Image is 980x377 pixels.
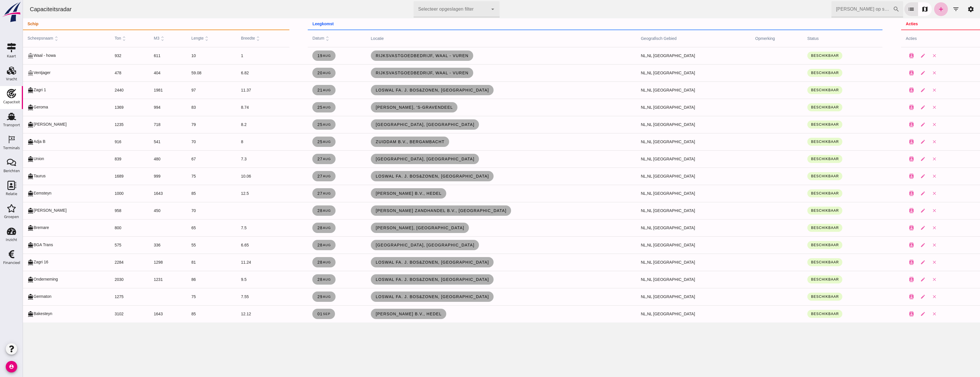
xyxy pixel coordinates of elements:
div: Adja B [5,139,83,145]
a: 28aug [289,240,313,250]
th: acties [878,18,957,30]
a: 19aug [289,50,313,61]
div: Eemsteyn [5,190,83,197]
span: NL [GEOGRAPHIC_DATA] [624,71,672,75]
img: logo-small.a267ee39.svg [1,1,22,23]
span: Beschikbaar [788,88,816,92]
a: [GEOGRAPHIC_DATA], [GEOGRAPHIC_DATA] [348,240,456,250]
span: 21 [294,88,308,92]
i: unfold_more [98,36,104,42]
a: Loswal Fa. J. Bos&Zonen, [GEOGRAPHIC_DATA] [348,171,471,181]
span: Beschikbaar [788,312,816,316]
i: edit [897,88,903,93]
i: contacts [886,122,891,127]
i: close [909,70,914,75]
i: list [885,6,892,13]
div: Ventjager [5,70,83,76]
i: edit [897,174,903,179]
td: 8 [213,133,266,150]
a: [PERSON_NAME], 's-gravendeel [348,102,435,112]
a: Rijksvastgoedbedrijf, Waal - Vuren [348,50,450,61]
a: 28aug [289,205,313,216]
i: directions_boat [5,70,11,76]
small: sep [300,312,307,316]
i: close [909,277,914,282]
small: aug [300,261,308,264]
i: edit [897,277,903,282]
th: geografisch gebied [613,30,728,47]
button: Beschikbaar [784,52,819,60]
td: 1298 [126,254,164,271]
i: directions_boat [5,104,11,110]
span: Beschikbaar [788,157,816,161]
span: NL [GEOGRAPHIC_DATA] [624,139,672,144]
span: Rijksvastgoedbedrijf, Waal - Vuren [352,71,446,75]
i: close [909,174,914,179]
i: close [909,122,914,127]
i: account_circle [6,361,17,372]
button: Beschikbaar [784,172,819,180]
td: 1369 [87,99,126,116]
span: 01 [294,312,307,316]
a: 27aug [289,171,313,181]
div: Vracht [6,77,17,81]
span: Beschikbaar [788,295,816,299]
a: 27aug [289,154,313,164]
span: [GEOGRAPHIC_DATA], [GEOGRAPHIC_DATA] [352,243,452,247]
td: 70 [164,202,213,219]
span: NL [GEOGRAPHIC_DATA] [624,105,672,110]
td: 1981 [126,81,164,99]
span: [PERSON_NAME] B.V., Hedel [352,191,419,196]
div: Geroma [5,104,83,110]
span: NL, [618,105,624,110]
span: NL, [618,88,624,92]
button: Beschikbaar [784,258,819,266]
span: 19 [294,53,308,58]
small: aug [300,226,308,230]
td: 2284 [87,254,126,271]
span: 28 [294,260,308,265]
a: Rijksvastgoedbedrijf, Waal - Vuren [348,68,450,78]
td: 839 [87,150,126,168]
i: edit [897,156,903,162]
span: ton [92,36,104,40]
th: locatie [343,30,613,47]
td: 7.5 [213,219,266,236]
i: search [870,6,877,13]
span: Loswal Fa. J. Bos&Zonen, [GEOGRAPHIC_DATA] [352,174,466,178]
i: contacts [886,139,891,144]
span: NL, [618,174,624,178]
div: Taurus [5,173,83,179]
td: 70 [164,133,213,150]
i: contacts [886,225,891,230]
td: 65 [164,219,213,236]
td: 2440 [87,81,126,99]
td: 12.5 [213,185,266,202]
td: 75 [164,288,213,305]
i: directions_boat [5,156,11,162]
th: status [780,30,860,47]
span: NL, [618,122,624,127]
td: 85 [164,305,213,322]
span: [PERSON_NAME], 's-gravendeel [352,105,430,110]
span: Beschikbaar [788,123,816,127]
span: NL, [618,71,624,75]
td: 59.08 [164,64,213,81]
th: opmerking [728,30,780,47]
a: 25aug [289,119,313,130]
div: Transport [3,123,20,127]
td: 85 [164,185,213,202]
span: lengte [168,36,187,40]
button: Beschikbaar [784,207,819,215]
small: aug [300,295,308,298]
td: 450 [126,202,164,219]
span: NL [GEOGRAPHIC_DATA] [624,157,672,161]
i: contacts [886,70,891,75]
i: directions_boat [5,173,11,179]
td: 999 [126,168,164,185]
th: leegkomst [285,18,860,30]
button: Beschikbaar [784,121,819,129]
i: close [909,88,914,93]
span: Rijksvastgoedbedrijf, Waal - Vuren [352,53,446,58]
span: Beschikbaar [788,191,816,195]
